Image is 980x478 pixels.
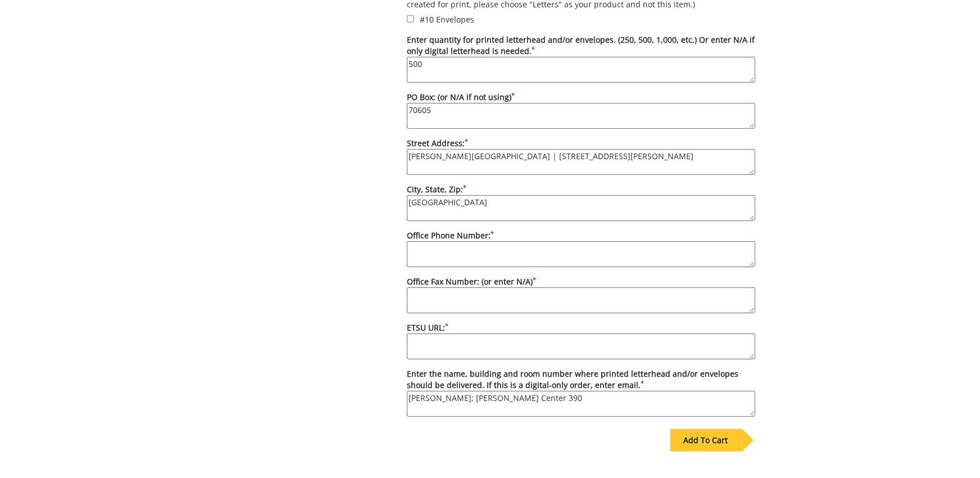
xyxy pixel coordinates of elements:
[407,287,755,313] textarea: Office Fax Number: (or enter N/A)*
[407,391,755,417] textarea: Enter the name, building and room number where printed letterhead and/or envelopes should be deli...
[407,184,755,221] label: City, State, Zip:
[670,429,742,452] div: Add To Cart
[407,230,755,267] label: Office Phone Number:
[407,149,755,175] textarea: Street Address:*
[407,15,414,22] input: #10 Envelopes
[407,333,755,359] textarea: ETSU URL:*
[407,34,755,83] label: Enter quantity for printed letterhead and/or envelopes. (250, 500, 1,000, etc.) Or enter N/A if o...
[407,103,755,129] textarea: PO Box: (or N/A if not using)*
[407,195,755,221] textarea: City, State, Zip:*
[407,241,755,267] textarea: Office Phone Number:*
[407,322,755,359] label: ETSU URL:
[407,368,755,417] label: Enter the name, building and room number where printed letterhead and/or envelopes should be deli...
[407,92,755,129] label: PO Box: (or N/A if not using)
[407,13,755,25] label: #10 Envelopes
[407,57,755,83] textarea: Enter quantity for printed letterhead and/or envelopes. (250, 500, 1,000, etc.) Or enter N/A if o...
[407,276,755,313] label: Office Fax Number: (or enter N/A)
[407,138,755,175] label: Street Address:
